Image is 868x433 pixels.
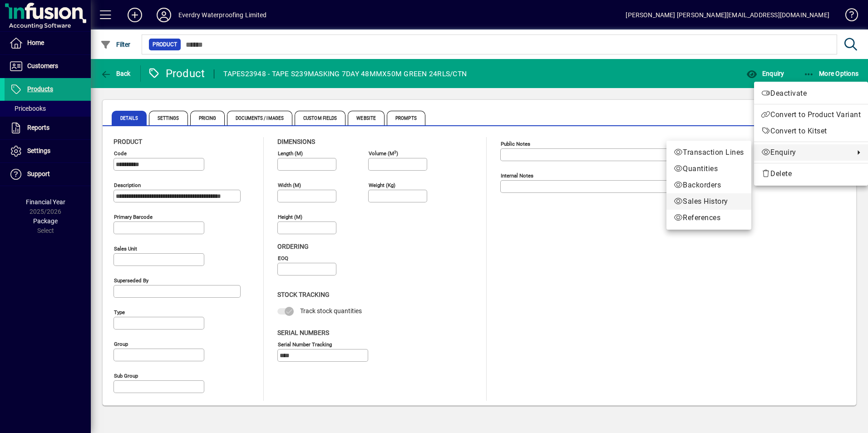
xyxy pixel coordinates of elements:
[674,163,744,174] span: Quantities
[761,88,861,99] span: Deactivate
[761,126,861,137] span: Convert to Kitset
[761,147,850,158] span: Enquiry
[674,147,744,158] span: Transaction Lines
[674,196,744,207] span: Sales History
[674,212,744,223] span: References
[761,168,861,179] span: Delete
[754,85,868,102] button: Deactivate product
[761,109,861,120] span: Convert to Product Variant
[674,180,744,191] span: Backorders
